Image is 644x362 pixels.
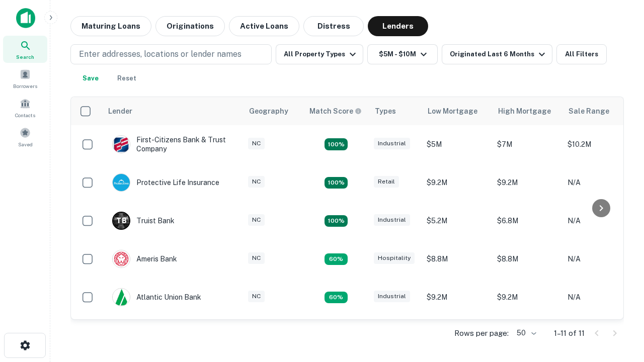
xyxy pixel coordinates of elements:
img: picture [113,136,130,153]
div: Protective Life Insurance [112,173,219,192]
div: NC [248,252,265,264]
a: Search [3,36,47,63]
button: Lenders [368,16,428,36]
div: Hospitality [374,252,415,264]
iframe: Chat Widget [594,249,644,298]
td: $5.2M [422,202,492,240]
div: First-citizens Bank & Trust Company [112,135,233,153]
button: $5M - $10M [367,44,438,64]
button: Maturing Loans [70,16,151,36]
div: Matching Properties: 3, hasApolloMatch: undefined [325,215,348,227]
div: Ameris Bank [112,250,177,268]
button: All Property Types [276,44,363,64]
div: Originated Last 6 Months [450,48,548,60]
a: Borrowers [3,65,47,92]
span: Search [16,53,34,61]
td: $9.2M [492,163,562,202]
button: Originations [155,16,225,36]
img: capitalize-icon.png [16,8,35,28]
td: $9.2M [492,278,562,316]
div: NC [248,291,265,302]
img: picture [113,250,130,267]
td: $6.3M [422,316,492,354]
td: $9.2M [422,163,492,202]
td: $6.8M [492,202,562,240]
div: Matching Properties: 2, hasApolloMatch: undefined [325,177,348,189]
div: Industrial [374,291,410,302]
div: Capitalize uses an advanced AI algorithm to match your search with the best lender. The match sco... [309,106,362,117]
div: NC [248,138,265,149]
td: $7M [492,125,562,163]
span: Contacts [15,111,35,119]
div: Industrial [374,138,410,149]
div: High Mortgage [498,105,551,117]
th: Low Mortgage [422,97,492,125]
th: Types [369,97,422,125]
h6: Match Score [309,106,360,117]
button: All Filters [556,44,607,64]
div: Atlantic Union Bank [112,288,201,306]
span: Saved [18,140,33,148]
button: Enter addresses, locations or lender names [70,44,272,64]
div: Industrial [374,214,410,226]
td: $8.8M [492,240,562,278]
div: Truist Bank [112,212,175,230]
p: T B [116,216,126,226]
p: 1–11 of 11 [554,327,585,339]
td: $6.3M [492,316,562,354]
div: Retail [374,176,399,188]
div: Geography [249,105,288,117]
div: Sale Range [569,105,609,117]
div: NC [248,214,265,226]
th: Capitalize uses an advanced AI algorithm to match your search with the best lender. The match sco... [303,97,369,125]
td: $9.2M [422,278,492,316]
p: Enter addresses, locations or lender names [79,48,242,60]
span: Borrowers [13,82,37,90]
div: Lender [108,105,132,117]
div: Types [375,105,396,117]
div: Matching Properties: 1, hasApolloMatch: undefined [325,292,348,304]
button: Originated Last 6 Months [442,44,552,64]
button: Active Loans [229,16,299,36]
button: Distress [303,16,364,36]
img: picture [113,174,130,191]
div: Matching Properties: 2, hasApolloMatch: undefined [325,138,348,150]
td: $8.8M [422,240,492,278]
a: Saved [3,123,47,150]
th: Geography [243,97,303,125]
img: picture [113,289,130,306]
td: $5M [422,125,492,163]
a: Contacts [3,94,47,121]
th: High Mortgage [492,97,562,125]
div: Low Mortgage [428,105,477,117]
div: 50 [513,326,538,340]
button: Reset [111,68,143,88]
div: NC [248,176,265,188]
p: Rows per page: [454,327,509,339]
th: Lender [102,97,243,125]
button: Save your search to get updates of matches that match your search criteria. [74,68,107,88]
div: Matching Properties: 1, hasApolloMatch: undefined [325,253,348,265]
